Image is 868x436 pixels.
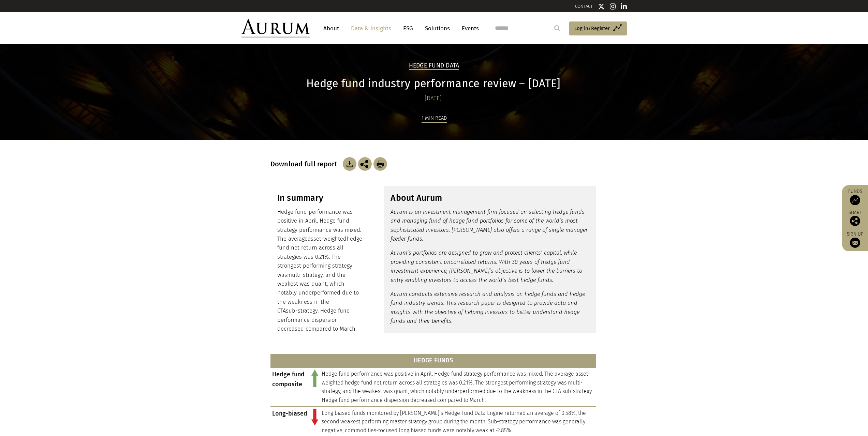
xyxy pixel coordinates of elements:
[845,210,865,226] div: Share
[850,238,860,248] img: Sign up to our newsletter
[391,291,585,324] em: Aurum conducts extensive research and analysis on hedge funds and hedge fund industry trends. Thi...
[422,114,447,123] div: 1 min read
[270,160,341,168] h3: Download full report
[270,367,310,406] td: Hedge fund composite
[270,354,596,367] th: HEDGE FUNDS
[287,272,323,278] span: multi-strategy
[610,3,616,10] img: Instagram icon
[391,209,588,242] em: Aurum is an investment management firm focused on selecting hedge funds and managing fund of hedg...
[373,157,387,171] img: Download Article
[621,3,627,10] img: Linkedin icon
[850,216,860,226] img: Share this post
[391,250,582,283] em: Aurum’s portfolios are designed to grow and protect clients’ capital, while providing consistent ...
[550,21,564,35] input: Submit
[241,19,310,37] img: Aurum
[270,94,596,103] div: [DATE]
[286,307,318,314] span: sub-strategy
[409,62,459,70] h2: Hedge Fund Data
[270,77,596,90] h1: Hedge fund industry performance review – [DATE]
[574,24,610,32] span: Log in/Register
[391,193,589,203] h3: About Aurum
[458,22,479,35] a: Events
[320,22,342,35] a: About
[277,208,362,333] p: Hedge fund performance was positive in April. Hedge fund strategy performance was mixed. The aver...
[320,367,596,406] td: Hedge fund performance was positive in April. Hedge fund strategy performance was mixed. The aver...
[845,231,865,248] a: Sign up
[277,193,362,203] h3: In summary
[348,22,395,35] a: Data & Insights
[569,21,627,36] a: Log in/Register
[422,22,453,35] a: Solutions
[575,4,593,9] a: CONTACT
[598,3,605,10] img: Twitter icon
[308,236,347,242] span: asset-weighted
[358,157,372,171] img: Share this post
[845,189,865,205] a: Funds
[400,22,416,35] a: ESG
[343,157,356,171] img: Download Article
[850,195,860,205] img: Access Funds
